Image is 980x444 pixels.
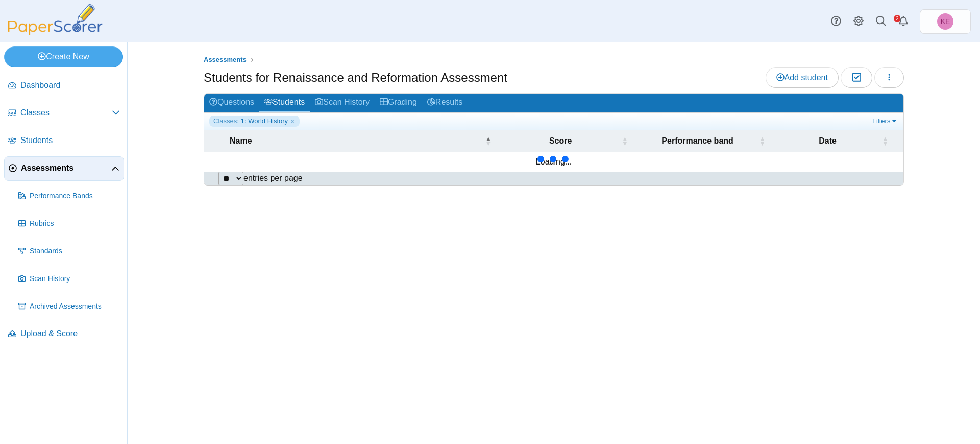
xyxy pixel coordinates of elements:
a: Create New [4,46,123,67]
span: Assessments [204,56,247,63]
span: Upload & Score [20,328,120,339]
span: Score [501,135,620,147]
span: Classes: [213,116,239,126]
a: Upload & Score [4,322,124,346]
span: 1: World History [241,116,288,126]
a: Kimberly Evans [920,9,971,34]
span: Performance band : Activate to sort [759,136,765,146]
a: Classes: 1: World History [209,116,300,126]
span: Archived Assessments [30,301,120,312]
span: Standards [30,246,120,256]
td: Loading... [204,152,903,172]
a: Standards [14,239,124,264]
span: Date [775,135,880,147]
span: Score : Activate to sort [622,136,628,146]
a: Questions [204,94,259,112]
label: entries per page [243,174,303,182]
span: Kimberly Evans [941,18,950,25]
span: Students [20,135,120,146]
span: Add student [776,73,828,82]
a: Performance Bands [14,184,124,208]
span: Rubrics [30,219,120,229]
a: Assessments [4,156,124,181]
a: Alerts [892,10,915,33]
a: Grading [375,94,422,112]
span: Dashboard [20,80,120,91]
span: Scan History [30,274,120,284]
h1: Students for Renaissance and Reformation Assessment [204,69,507,86]
a: Scan History [310,94,375,112]
a: Results [422,94,468,112]
span: Name [230,135,483,147]
span: Assessments [21,162,111,174]
span: Performance band [638,135,757,147]
img: PaperScorer [4,4,106,35]
a: Classes [4,101,124,126]
span: Date : Activate to sort [882,136,888,146]
a: Filters [870,116,901,126]
a: Scan History [14,267,124,291]
span: Name : Activate to invert sorting [485,136,491,146]
a: Rubrics [14,212,124,236]
a: PaperScorer [4,28,106,37]
span: Performance Bands [30,191,120,201]
a: Archived Assessments [14,294,124,319]
a: Add student [766,67,839,88]
a: Students [4,129,124,153]
a: Dashboard [4,74,124,98]
span: Kimberly Evans [937,13,953,30]
a: Students [259,94,310,112]
span: Classes [20,107,112,119]
a: Assessments [201,54,249,66]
